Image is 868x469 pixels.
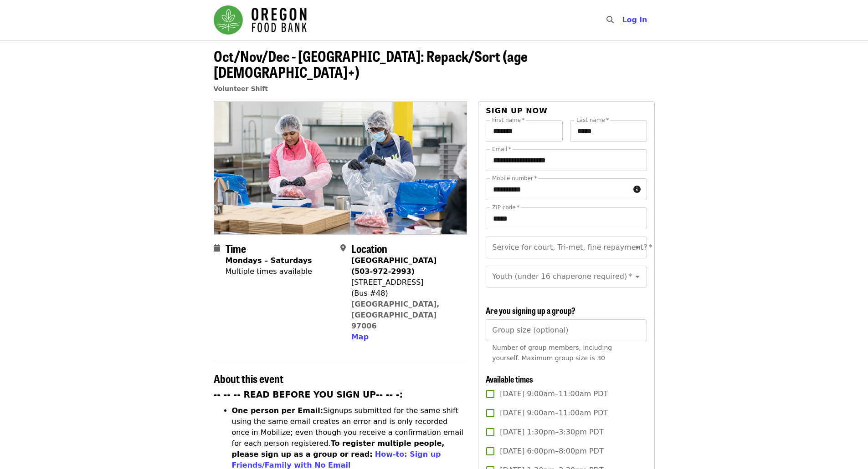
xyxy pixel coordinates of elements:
[351,256,437,276] strong: [GEOGRAPHIC_DATA] (503-972-2993)
[492,117,525,123] label: First name
[351,332,369,343] button: Map
[492,344,612,362] span: Number of group members, including yourself. Maximum group size is 30
[633,185,641,194] i: circle-info icon
[214,85,268,92] a: Volunteer Shift
[622,15,647,24] span: Log in
[351,288,460,299] div: (Bus #48)
[570,120,647,142] input: Last name
[486,373,533,385] span: Available times
[619,9,627,31] input: Search
[232,439,445,459] strong: To register multiple people, please sign up as a group or read:
[214,390,403,399] strong: -- -- -- READ BEFORE YOU SIGN UP-- -- -:
[486,319,647,341] input: [object Object]
[500,427,603,438] span: [DATE] 1:30pm–3:30pm PDT
[351,240,387,256] span: Location
[214,244,220,252] i: calendar icon
[351,333,369,341] span: Map
[486,149,647,171] input: Email
[576,117,609,123] label: Last name
[606,15,614,24] i: search icon
[492,205,519,210] label: ZIP code
[500,446,603,457] span: [DATE] 6:00pm–8:00pm PDT
[631,241,644,254] button: Open
[351,300,440,330] a: [GEOGRAPHIC_DATA], [GEOGRAPHIC_DATA] 97006
[486,120,563,142] input: First name
[226,266,312,277] div: Multiple times available
[214,5,307,35] img: Oregon Food Bank - Home
[214,102,467,234] img: Oct/Nov/Dec - Beaverton: Repack/Sort (age 10+) organized by Oregon Food Bank
[214,45,528,82] span: Oct/Nov/Dec - [GEOGRAPHIC_DATA]: Repack/Sort (age [DEMOGRAPHIC_DATA]+)
[340,244,346,252] i: map-marker-alt icon
[492,176,537,181] label: Mobile number
[500,408,608,419] span: [DATE] 9:00am–11:00am PDT
[492,146,511,152] label: Email
[486,178,629,200] input: Mobile number
[486,304,575,316] span: Are you signing up a group?
[351,277,460,288] div: [STREET_ADDRESS]
[486,207,647,229] input: ZIP code
[226,256,312,265] strong: Mondays – Saturdays
[500,388,608,399] span: [DATE] 9:00am–11:00am PDT
[226,240,246,256] span: Time
[486,106,548,115] span: Sign up now
[631,270,644,283] button: Open
[214,370,283,386] span: About this event
[232,406,324,415] strong: One person per Email:
[615,11,654,29] button: Log in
